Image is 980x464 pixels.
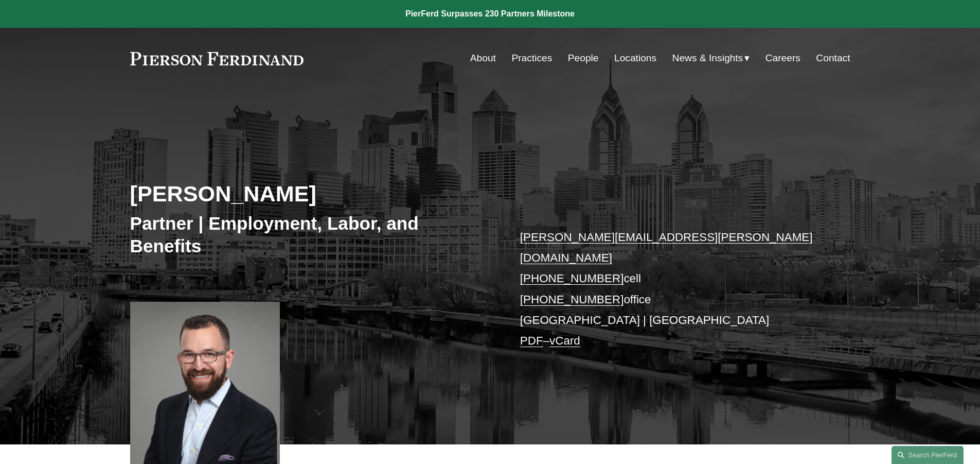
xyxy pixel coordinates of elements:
a: Search this site [892,446,964,464]
h2: [PERSON_NAME] [130,180,490,207]
a: [PHONE_NUMBER] [520,272,624,285]
a: Practices [511,48,552,68]
a: vCard [549,334,580,347]
h3: Partner | Employment, Labor, and Benefits [130,212,490,257]
p: cell office [GEOGRAPHIC_DATA] | [GEOGRAPHIC_DATA] – [520,227,820,352]
a: PDF [520,334,543,347]
a: Locations [614,48,656,68]
a: [PHONE_NUMBER] [520,293,624,306]
a: folder dropdown [672,48,750,68]
a: [PERSON_NAME][EMAIL_ADDRESS][PERSON_NAME][DOMAIN_NAME] [520,231,813,264]
a: Careers [765,48,800,68]
a: About [470,48,496,68]
span: News & Insights [672,49,743,67]
a: Contact [816,48,850,68]
a: People [568,48,599,68]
